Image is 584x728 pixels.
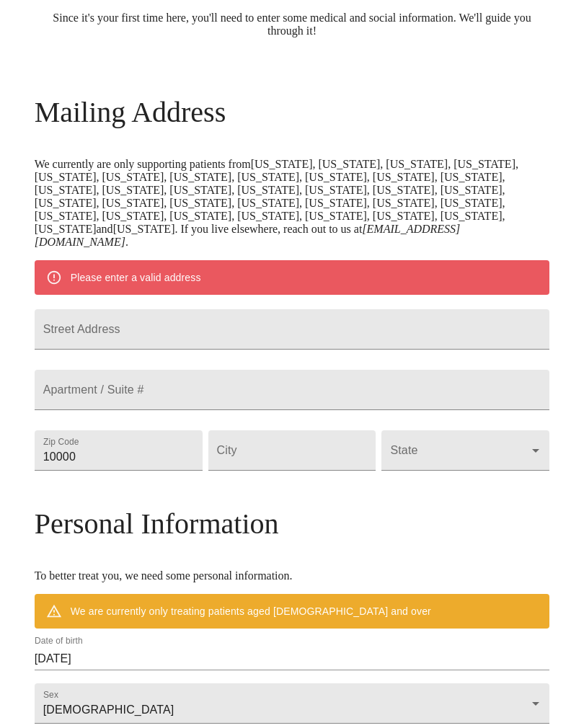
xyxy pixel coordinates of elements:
div: [DEMOGRAPHIC_DATA] [35,683,550,724]
p: To better treat you, we need some personal information. [35,569,550,582]
h3: Mailing Address [35,95,550,129]
label: Date of birth [35,637,83,646]
div: We are currently only treating patients aged [DEMOGRAPHIC_DATA] and over [71,598,431,624]
p: Since it's your first time here, you'll need to enter some medical and social information. We'll ... [35,12,550,37]
em: [EMAIL_ADDRESS][DOMAIN_NAME] [35,223,461,248]
div: ​ [381,430,549,471]
div: Please enter a valid address [71,265,201,290]
p: We currently are only supporting patients from [US_STATE], [US_STATE], [US_STATE], [US_STATE], [U... [35,158,550,249]
h3: Personal Information [35,507,550,541]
